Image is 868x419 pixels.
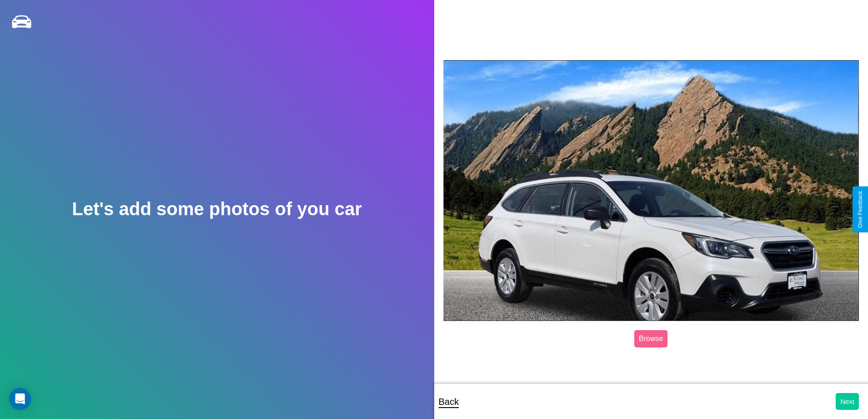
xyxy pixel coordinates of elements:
img: posted [443,60,859,321]
label: Browse [634,330,668,347]
div: Give Feedback [857,191,863,228]
div: Open Intercom Messenger [9,388,31,410]
h2: Let's add some photos of you car [72,199,362,219]
button: Next [836,393,859,410]
p: Back [439,393,459,410]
